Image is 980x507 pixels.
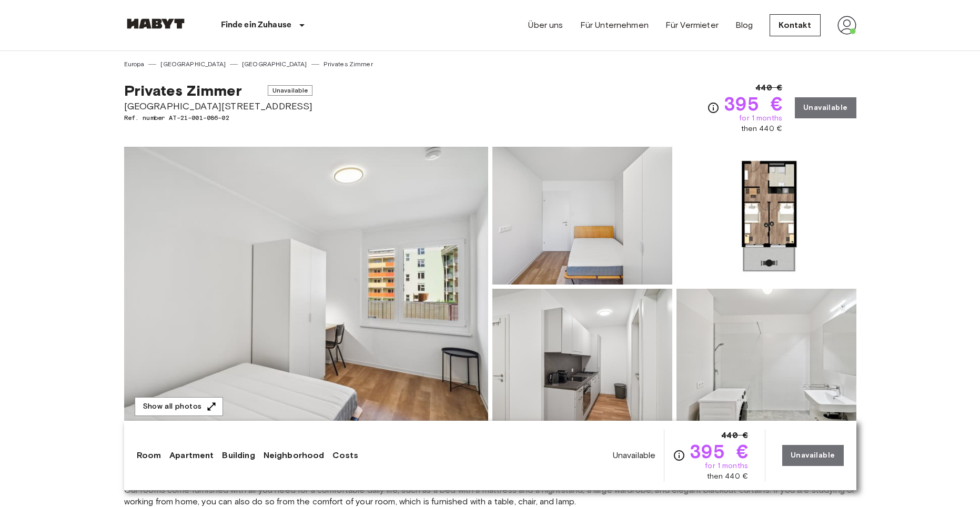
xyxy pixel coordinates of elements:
[673,449,685,462] svg: Check cost overview for full price breakdown. Please note that discounts apply to new joiners onl...
[124,59,145,69] a: Europa
[721,429,748,442] span: 440 €
[528,19,563,32] a: Über uns
[135,397,223,417] button: Show all photos
[124,82,242,99] span: Privates Zimmer
[724,94,782,113] span: 395 €
[222,449,255,462] a: Building
[169,449,214,462] a: Apartment
[676,289,856,427] img: Picture of unit AT-21-001-086-02
[707,102,720,114] svg: Check cost overview for full price breakdown. Please note that discounts apply to new joiners onl...
[492,147,672,285] img: Picture of unit AT-21-001-086-02
[690,442,748,461] span: 395 €
[755,82,782,94] span: 440 €
[492,289,672,427] img: Picture of unit AT-21-001-086-02
[268,85,313,96] span: Unavailable
[124,113,313,123] span: Ref. number AT-21-001-086-02
[124,147,488,427] img: Marketing picture of unit AT-21-001-086-02
[613,450,656,461] span: Unavailable
[221,19,292,32] p: Finde ein Zuhause
[324,59,373,69] a: Privates Zimmer
[770,14,820,36] a: Kontakt
[160,59,226,69] a: [GEOGRAPHIC_DATA]
[242,59,307,69] a: [GEOGRAPHIC_DATA]
[741,124,783,134] span: then 440 €
[735,19,753,32] a: Blog
[124,18,187,29] img: Habyt
[705,461,748,471] span: for 1 months
[332,449,358,462] a: Costs
[707,471,749,482] span: then 440 €
[837,16,856,35] img: avatar
[676,147,856,285] img: Picture of unit AT-21-001-086-02
[665,19,719,32] a: Für Vermieter
[137,449,161,462] a: Room
[739,113,782,124] span: for 1 months
[264,449,325,462] a: Neighborhood
[580,19,649,32] a: Für Unternehmen
[124,99,313,113] span: [GEOGRAPHIC_DATA][STREET_ADDRESS]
